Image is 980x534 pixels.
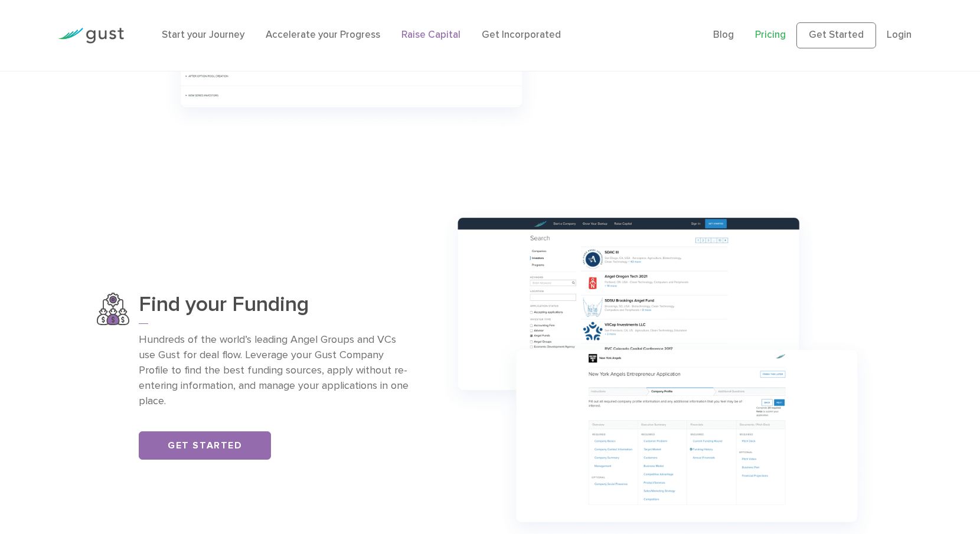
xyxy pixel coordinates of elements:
[139,332,414,409] p: Hundreds of the world’s leading Angel Groups and VCs use Gust for deal flow. Leverage your Gust C...
[887,29,912,41] a: Login
[139,293,414,324] h3: Find your Funding
[97,293,129,325] img: Find Your Funding
[713,29,734,41] a: Blog
[266,29,380,41] a: Accelerate your Progress
[755,29,786,41] a: Pricing
[139,431,271,460] a: Get Started
[796,22,876,48] a: Get Started
[401,29,460,41] a: Raise Capital
[58,28,124,44] img: Gust Logo
[482,29,561,41] a: Get Incorporated
[162,29,244,41] a: Start your Journey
